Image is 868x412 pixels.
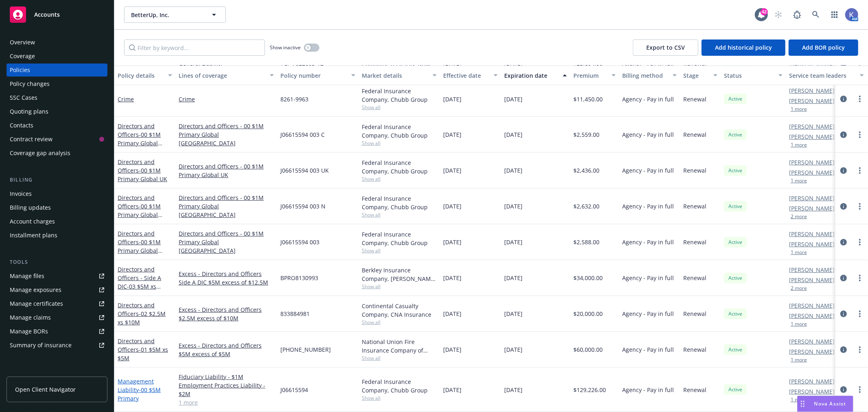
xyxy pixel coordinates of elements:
a: more [855,166,865,175]
span: [DATE] [504,166,523,175]
a: Directors and Officers - 00 $1M Primary Global UK [179,162,274,179]
div: Billing updates [10,201,51,214]
span: Renewal [683,202,706,210]
a: Directors and Officers [118,158,167,183]
a: Accounts [7,3,107,26]
a: [PERSON_NAME] [789,230,835,238]
div: Policy number [280,71,346,80]
div: Billing method [622,71,668,80]
a: Crime [179,95,274,103]
img: photo [845,8,858,21]
a: circleInformation [839,309,848,319]
span: J06615594 [280,386,308,394]
span: - 00 $1M Primary Global [GEOGRAPHIC_DATA] [118,202,169,236]
a: SSC Cases [7,91,107,104]
span: Open Client Navigator [15,385,76,394]
a: [PERSON_NAME] [789,311,835,320]
div: Stage [683,71,708,80]
div: Contacts [10,119,33,132]
span: Agency - Pay in full [622,166,674,175]
a: Directors and Officers [118,122,169,164]
div: Federal Insurance Company, Chubb Group [362,377,437,394]
span: Renewal [683,130,706,139]
span: - 03 $5M xs $12.5M [118,283,161,299]
button: Expiration date [501,66,570,85]
span: [DATE] [443,130,461,139]
div: Policies [10,64,30,77]
div: Status [724,71,774,80]
span: Active [727,239,743,246]
a: more [855,345,865,355]
span: Renewal [683,166,706,175]
span: J06615594 003 [280,238,319,246]
span: [DATE] [443,238,461,246]
span: Agency - Pay in full [622,274,674,282]
button: 1 more [791,107,807,112]
span: $2,436.00 [573,166,599,175]
span: Add historical policy [715,44,772,51]
a: Manage claims [7,311,107,324]
a: circleInformation [839,94,848,104]
span: Agency - Pay in full [622,309,674,318]
div: Effective date [443,71,489,80]
div: Summary of insurance [10,339,72,352]
a: [PERSON_NAME] [789,387,835,396]
span: Show all [362,175,437,182]
a: [PERSON_NAME] [789,204,835,213]
a: circleInformation [839,202,848,211]
button: BetterUp, Inc. [124,7,226,23]
a: Directors and Officers [118,301,166,326]
span: Renewal [683,274,706,282]
div: Federal Insurance Company, Chubb Group [362,194,437,211]
span: $11,450.00 [573,95,603,103]
span: Agency - Pay in full [622,95,674,103]
span: $129,226.00 [573,386,606,394]
div: Federal Insurance Company, Chubb Group [362,123,437,140]
a: circleInformation [839,166,848,175]
a: [PERSON_NAME] [789,96,835,105]
span: [DATE] [443,386,461,394]
div: Policy details [118,71,163,80]
span: Show all [362,319,437,326]
span: J06615594 003 N [280,202,326,210]
a: Policies [7,64,107,77]
a: Start snowing [770,7,787,23]
div: Coverage gap analysis [10,147,70,160]
a: Excess - Directors and Officers $5M excess of $5M [179,341,274,358]
button: Add historical policy [702,39,785,56]
div: Manage exposures [10,283,61,296]
button: 2 more [791,286,807,291]
a: circleInformation [839,385,848,394]
a: Coverage gap analysis [7,147,107,160]
span: [DATE] [504,386,523,394]
span: Agency - Pay in full [622,202,674,210]
span: Active [727,167,743,174]
span: Renewal [683,238,706,246]
div: Invoices [10,187,32,200]
button: Premium [570,66,619,85]
button: Market details [359,66,440,85]
span: - 00 $1M Primary Global [GEOGRAPHIC_DATA] [118,131,169,164]
button: Status [721,66,786,85]
div: Lines of coverage [179,71,265,80]
span: Add BOR policy [802,44,845,51]
span: [DATE] [443,274,461,282]
div: Installment plans [10,229,57,242]
a: Management Liability [118,377,161,402]
span: Accounts [34,11,60,18]
a: [PERSON_NAME] [789,194,835,202]
span: Active [727,346,743,353]
button: 1 more [791,250,807,255]
span: $60,000.00 [573,345,603,354]
a: Directors and Officers - 00 $1M Primary Global [GEOGRAPHIC_DATA] [179,122,274,147]
button: 1 more [791,322,807,327]
a: Directors and Officers - 00 $1M Primary Global [GEOGRAPHIC_DATA] [179,193,274,219]
a: Policy changes [7,77,107,90]
button: Policy details [114,66,175,85]
button: Export to CSV [633,39,698,56]
a: more [855,273,865,283]
span: Manage exposures [7,283,107,296]
span: Agency - Pay in full [622,386,674,394]
div: National Union Fire Insurance Company of [GEOGRAPHIC_DATA], [GEOGRAPHIC_DATA], AIG [362,337,437,355]
span: Active [727,386,743,393]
